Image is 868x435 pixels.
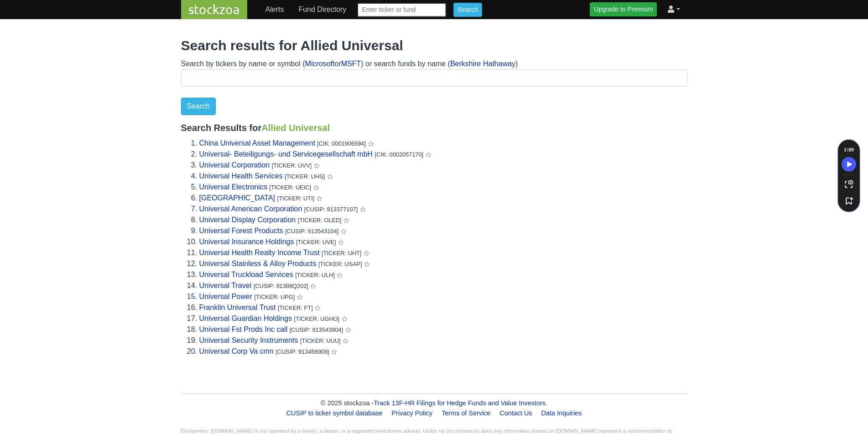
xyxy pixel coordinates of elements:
[199,216,296,224] a: Universal Display Corporation
[199,336,298,344] a: Universal Security Instruments
[357,3,446,17] input: Enter ticker or fund
[199,293,252,300] a: Universal Power
[374,399,546,407] a: Track 13F-HR Filings for Hedge Funds and Value Investors
[285,173,325,180] small: [TICKER: UHS]
[278,304,313,311] small: [TICKER: FT]
[199,183,267,191] a: Universal Electronics
[295,0,350,19] a: Fund Directory
[305,60,335,68] a: Microsoft
[181,98,216,115] input: Search
[294,315,340,322] small: [TICKER: UGHO]
[199,161,270,169] a: Universal Corporation
[272,162,312,169] small: [TICKER: UVV]
[269,184,311,191] small: [TICKER: UEIC]
[450,60,515,68] a: Berkshire Hathaway
[199,325,288,333] a: Universal Fst Prods Inc call
[388,406,437,420] a: Privacy Policy
[181,398,687,409] div: © 2025 stockzoa - .
[590,2,657,16] a: Upgrade to Premium
[261,123,330,133] span: Allied Universal
[199,172,283,180] a: Universal Health Services
[199,314,292,322] a: Universal Guardian Holdings
[277,195,315,202] small: [TICKER: UTI]
[199,227,283,235] a: Universal Forest Products
[254,293,295,300] small: [TICKER: UPG]
[298,217,342,224] small: [TICKER: OLED]
[199,205,302,213] a: Universal American Corporation
[285,228,338,235] small: [CUSIP: 913543104]
[304,206,358,213] small: [CUSIP: 913377107]
[199,249,320,257] a: Universal Health Realty Income Trust
[290,326,343,333] small: [CUSIP: 913543904]
[199,347,274,355] a: Universal Corp Va cmn
[199,238,294,246] a: Universal Insurance Holdings
[496,406,535,420] a: Contact Us
[438,406,494,420] a: Terms of Service
[181,122,687,133] h3: Search Results for
[295,272,335,278] small: [TICKER: ULH]
[199,271,293,278] a: Universal Truckload Services
[322,250,361,257] small: [TICKER: UHT]
[199,282,252,289] a: Universal Travel
[181,37,687,54] h1: Search results for Allied Universal
[199,304,276,311] a: Franklin Universal Trust
[317,140,366,147] small: [CIK: 0001906594]
[199,194,275,202] a: [GEOGRAPHIC_DATA]
[318,261,362,267] small: [TICKER: USAP]
[283,406,386,420] a: CUSIP to ticker symbol database
[199,260,317,267] a: Universal Stainless & Alloy Products
[296,239,336,246] small: [TICKER: UVE]
[199,139,315,147] a: China Universal Asset Management
[199,150,373,158] a: Universal- Beteiligungs- und Servicegesellschaft mbH
[300,337,341,344] small: [TICKER: UUU]
[453,3,482,17] input: Search
[375,151,424,158] small: [CIK: 0002057170]
[254,283,308,289] small: [CUSIP: 91388Q202]
[538,406,586,420] a: Data Inquiries
[275,348,329,355] small: [CUSIP: 913456909]
[181,58,687,69] div: Search by tickers by name or symbol ( or ) or search funds by name ( )
[262,0,288,19] a: Alerts
[341,60,361,68] a: MSFT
